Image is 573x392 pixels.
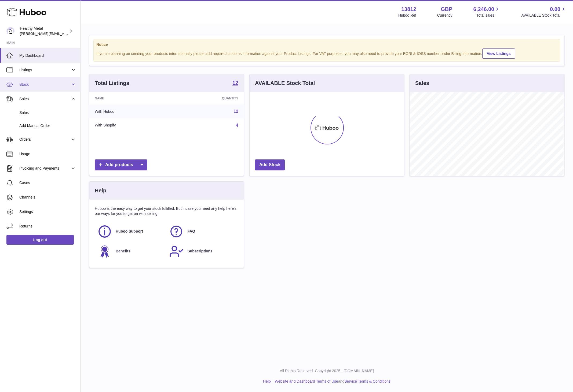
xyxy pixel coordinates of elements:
[169,224,235,239] a: FAQ
[255,80,315,87] h3: AVAILABLE Stock Total
[96,42,557,47] strong: Notice
[20,26,68,36] div: Healthy Metal
[263,379,271,383] a: Help
[19,151,76,156] span: Usage
[344,379,390,383] a: Service Terms & Conditions
[550,6,560,13] span: 0.00
[275,379,338,383] a: Website and Dashboard Terms of Use
[19,195,76,200] span: Channels
[19,96,71,102] span: Sales
[473,6,494,13] span: 6,246.00
[236,123,238,128] a: 4
[95,206,238,216] p: Huboo is the easy way to get your stock fulfilled. But incase you need any help here's our ways f...
[415,80,429,87] h3: Sales
[96,48,557,59] div: If you're planning on sending your products internationally please add required customs informati...
[89,92,173,104] th: Name
[476,13,500,18] span: Total sales
[255,159,285,170] a: Add Stock
[19,180,76,185] span: Cases
[521,6,567,18] a: 0.00 AVAILABLE Stock Total
[187,249,212,254] span: Subscriptions
[85,368,569,374] p: All Rights Reserved. Copyright 2025 - [DOMAIN_NAME]
[116,229,143,234] span: Huboo Support
[6,235,74,245] a: Log out
[437,13,452,18] div: Currency
[521,13,567,18] span: AVAILABLE Stock Total
[173,92,244,104] th: Quantity
[19,209,76,214] span: Settings
[97,224,164,239] a: Huboo Support
[398,13,416,18] div: Huboo Ref
[19,110,76,115] span: Sales
[19,166,71,171] span: Invoicing and Payments
[187,229,195,234] span: FAQ
[116,249,130,254] span: Benefits
[20,31,108,36] span: [PERSON_NAME][EMAIL_ADDRESS][DOMAIN_NAME]
[89,104,173,118] td: With Huboo
[482,48,515,59] a: View Listings
[19,68,71,73] span: Listings
[169,244,235,259] a: Subscriptions
[401,6,416,13] strong: 13812
[273,379,390,384] li: and
[233,109,238,114] a: 12
[19,82,71,87] span: Stock
[6,27,14,35] img: jose@healthy-metal.com
[19,224,76,229] span: Returns
[19,123,76,128] span: Add Manual Order
[19,137,71,142] span: Orders
[95,80,129,87] h3: Total Listings
[473,6,501,18] a: 6,246.00 Total sales
[89,118,173,132] td: With Shopify
[19,53,76,58] span: My Dashboard
[95,187,106,194] h3: Help
[232,80,238,87] a: 12
[97,244,164,259] a: Benefits
[95,159,147,170] a: Add products
[232,80,238,85] strong: 12
[441,6,452,13] strong: GBP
